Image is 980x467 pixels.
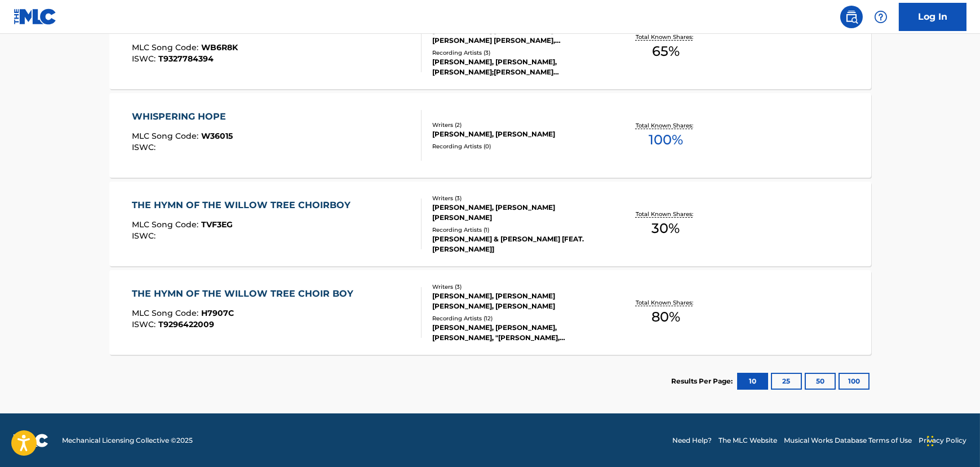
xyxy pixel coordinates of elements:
a: THE HYMN OF THE WILLOW TREE CHOIR BOYMLC Song Code:H7907CISWC:T9296422009Writers (3)[PERSON_NAME]... [109,270,871,355]
p: Results Per Page: [672,376,736,386]
span: 80 % [651,307,680,327]
a: WHISPERING HOPEMLC Song Code:W36015ISWC:Writers (2)[PERSON_NAME], [PERSON_NAME]Recording Artists ... [109,93,871,178]
a: Public Search [840,6,863,28]
span: 30 % [651,218,680,239]
iframe: Chat Widget [924,413,980,467]
span: H7907C [201,308,234,318]
a: Log In [899,3,966,31]
a: Privacy Policy [919,435,966,446]
span: MLC Song Code : [132,131,201,141]
a: Musical Works Database Terms of Use [784,435,912,446]
a: THE HYMN OF THE WILLOW TREE CHOIRBOYMLC Song Code:TVF3EGISWC:Writers (3)[PERSON_NAME], [PERSON_NA... [109,182,871,266]
div: [PERSON_NAME], [PERSON_NAME] [432,129,602,139]
div: [PERSON_NAME], [PERSON_NAME] [PERSON_NAME], [PERSON_NAME] [432,291,602,311]
a: Need Help? [672,435,712,446]
div: Recording Artists ( 1 ) [432,226,602,234]
a: WEEPING WILLOWMLC Song Code:WB6R8KISWC:T9327784394Writers (4)[PERSON_NAME] [PERSON_NAME] [PERSON_... [109,5,871,89]
img: search [845,10,858,24]
button: 50 [805,373,836,390]
span: TVF3EG [201,219,233,230]
span: T9296422009 [158,319,214,329]
p: Total Known Shares: [636,298,696,307]
div: [PERSON_NAME] [PERSON_NAME] [PERSON_NAME] [PERSON_NAME], [PERSON_NAME] [PERSON_NAME] [432,25,602,46]
div: [PERSON_NAME], [PERSON_NAME], [PERSON_NAME], "[PERSON_NAME], [PERSON_NAME]", [PERSON_NAME]|[PERSO... [432,323,602,343]
p: Total Known Shares: [636,121,696,130]
button: 10 [737,373,768,390]
span: MLC Song Code : [132,219,201,230]
div: Drag [927,424,934,458]
div: [PERSON_NAME], [PERSON_NAME], [PERSON_NAME];[PERSON_NAME] [PERSON_NAME] [432,57,602,77]
div: Help [870,6,892,28]
span: W36015 [201,131,233,141]
img: help [874,10,888,24]
span: ISWC : [132,231,158,241]
span: T9327784394 [158,54,214,64]
div: Writers ( 2 ) [432,121,602,129]
div: Recording Artists ( 12 ) [432,314,602,323]
span: 65 % [652,41,680,61]
span: ISWC : [132,54,158,64]
div: THE HYMN OF THE WILLOW TREE CHOIRBOY [132,199,356,212]
span: 100 % [649,130,683,150]
span: WB6R8K [201,42,238,52]
button: 25 [771,373,802,390]
span: Mechanical Licensing Collective © 2025 [62,435,193,446]
p: Total Known Shares: [636,210,696,218]
span: MLC Song Code : [132,42,201,52]
span: MLC Song Code : [132,308,201,318]
span: ISWC : [132,142,158,152]
div: Writers ( 3 ) [432,283,602,291]
div: THE HYMN OF THE WILLOW TREE CHOIR BOY [132,287,359,301]
div: WHISPERING HOPE [132,110,233,124]
div: Recording Artists ( 0 ) [432,142,602,151]
div: [PERSON_NAME], [PERSON_NAME] [PERSON_NAME] [432,202,602,223]
img: logo [14,434,48,447]
img: MLC Logo [14,8,57,25]
span: ISWC : [132,319,158,329]
div: Recording Artists ( 3 ) [432,49,602,57]
a: The MLC Website [719,435,777,446]
button: 100 [839,373,870,390]
p: Total Known Shares: [636,33,696,41]
div: [PERSON_NAME] & [PERSON_NAME] [FEAT. [PERSON_NAME]] [432,234,602,254]
div: Writers ( 3 ) [432,194,602,202]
